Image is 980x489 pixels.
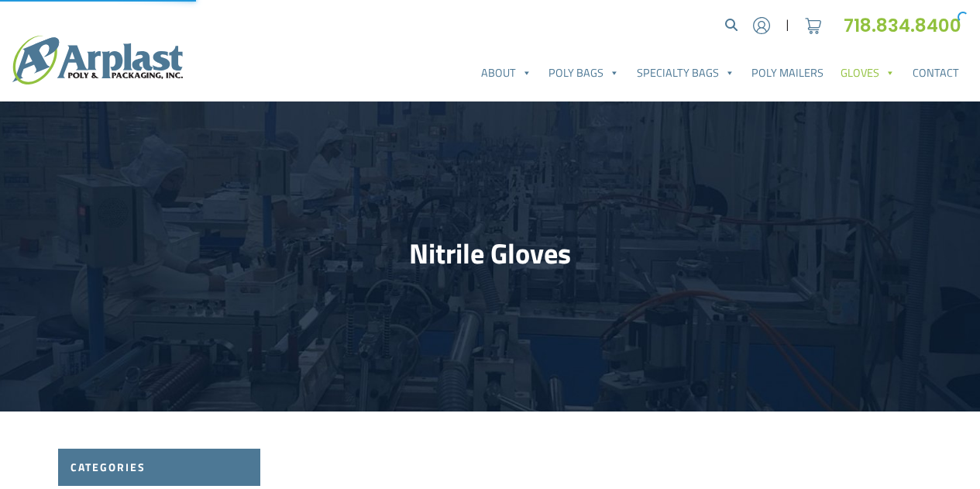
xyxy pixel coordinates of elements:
[628,57,743,88] a: Specialty Bags
[786,16,789,35] span: |
[832,57,903,88] a: Gloves
[12,36,183,84] img: logo
[540,57,628,88] a: Poly Bags
[844,13,968,38] a: 718.834.8400
[904,57,968,88] a: Contact
[743,57,832,88] a: Poly Mailers
[473,57,540,88] a: About
[58,449,260,487] h2: Categories
[58,236,923,270] h1: Nitrile Gloves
